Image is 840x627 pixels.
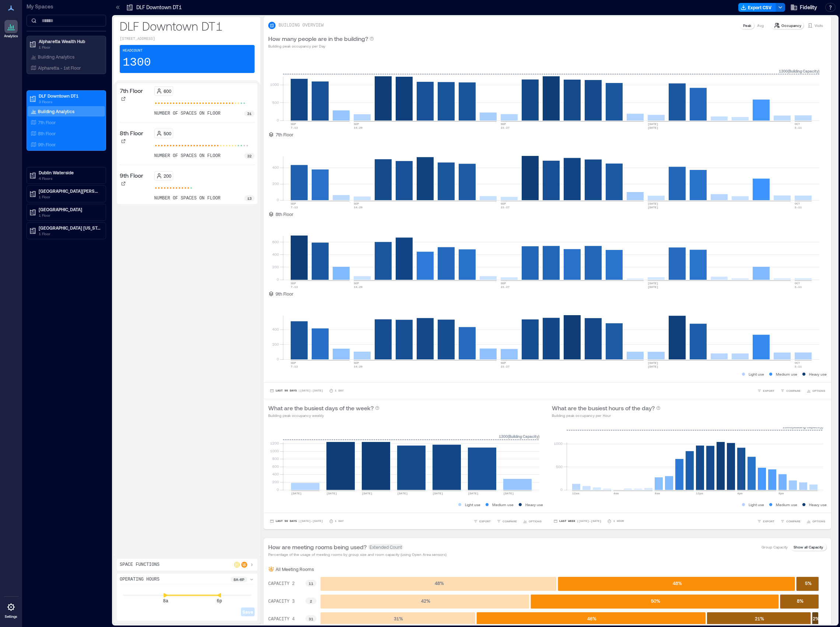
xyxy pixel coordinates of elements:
[556,464,563,469] tspan: 500
[648,285,658,289] text: [DATE]
[805,387,827,394] button: OPTIONS
[552,412,661,418] p: Building peak occupancy per Hour
[749,502,764,508] p: Light use
[362,492,372,495] text: [DATE]
[268,404,374,412] p: What are the busiest days of the week?
[276,291,293,297] p: 9th Floor
[354,126,363,129] text: 14-20
[779,518,802,525] button: COMPARE
[268,617,295,622] text: CAPACITY 4
[762,544,788,550] p: Group Capacity
[39,212,101,218] p: 1 Floor
[268,34,368,43] p: How many people are in the building?
[755,616,764,621] text: 21 %
[368,544,403,550] span: Extended Count
[354,365,363,368] text: 14-20
[272,165,279,170] tspan: 400
[794,544,823,550] p: Show all Capacity
[479,519,491,523] span: EXPORT
[120,18,255,33] p: DLF Downtown DT1
[234,577,244,582] p: 8a - 6p
[812,519,825,523] span: OPTIONS
[242,609,253,615] span: Save
[38,108,74,114] p: Building Analytics
[272,327,279,331] tspan: 400
[433,492,443,495] text: [DATE]
[39,194,101,200] p: 1 Floor
[809,502,827,508] p: Heavy use
[276,566,314,572] p: All Meeting Rooms
[795,122,800,126] text: OCT
[815,22,823,28] p: Visits
[39,175,101,181] p: 4 Floors
[795,282,800,285] text: OCT
[763,519,774,523] span: EXPORT
[272,181,279,186] tspan: 200
[781,22,801,28] p: Occupancy
[435,581,444,586] text: 48 %
[501,122,506,126] text: SEP
[39,206,101,212] p: [GEOGRAPHIC_DATA]
[38,54,74,60] p: Building Analytics
[354,206,363,209] text: 14-20
[276,132,293,137] p: 7th Floor
[5,614,17,619] p: Settings
[354,361,359,365] text: SEP
[354,122,359,126] text: SEP
[648,282,658,285] text: [DATE]
[39,44,101,50] p: 1 Floor
[757,22,764,28] p: Avg
[495,518,518,525] button: COMPARE
[268,387,325,394] button: Last 90 Days |[DATE]-[DATE]
[812,389,825,393] span: OPTIONS
[268,543,367,551] p: How are meeting rooms being used?
[797,598,804,603] text: 8 %
[247,111,252,116] p: 31
[291,206,298,209] text: 7-13
[268,43,374,49] p: Building peak occupancy per Day
[4,34,18,38] p: Analytics
[247,195,252,201] p: 13
[39,225,101,231] p: [GEOGRAPHIC_DATA] [US_STATE]
[613,492,619,495] text: 4am
[795,285,802,289] text: 5-11
[277,198,279,202] tspan: 0
[279,22,323,28] p: BUILDING OVERVIEW
[648,361,658,365] text: [DATE]
[39,93,101,99] p: DLF Downtown DT1
[468,492,479,495] text: [DATE]
[521,518,543,525] button: OPTIONS
[2,18,20,41] a: Analytics
[120,36,255,42] p: [STREET_ADDRESS]
[277,487,279,492] tspan: 0
[554,441,563,446] tspan: 1000
[394,616,403,621] text: 31 %
[397,492,408,495] text: [DATE]
[27,3,106,10] p: My Spaces
[795,126,802,129] text: 5-11
[795,206,802,209] text: 5-11
[268,551,447,557] p: Percentage of the usage of meeting rooms by group size and room capacity (using Open Area sensors)
[120,171,143,180] p: 9th Floor
[272,480,279,484] tspan: 200
[813,616,819,621] text: 2 %
[778,492,784,495] text: 8pm
[291,361,296,365] text: SEP
[763,389,774,393] span: EXPORT
[501,126,510,129] text: 21-27
[38,119,56,125] p: 7th Floor
[120,577,160,582] p: Operating Hours
[268,412,379,418] p: Building peak occupancy weekly
[247,153,252,159] p: 32
[38,142,56,147] p: 9th Floor
[272,456,279,461] tspan: 800
[788,1,819,13] button: Fidelity
[795,202,800,205] text: OCT
[272,265,279,269] tspan: 200
[120,86,143,95] p: 7th Floor
[154,195,221,201] p: number of spaces on floor
[492,502,514,508] p: Medium use
[272,252,279,257] tspan: 400
[164,173,171,179] p: 200
[756,518,776,525] button: EXPORT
